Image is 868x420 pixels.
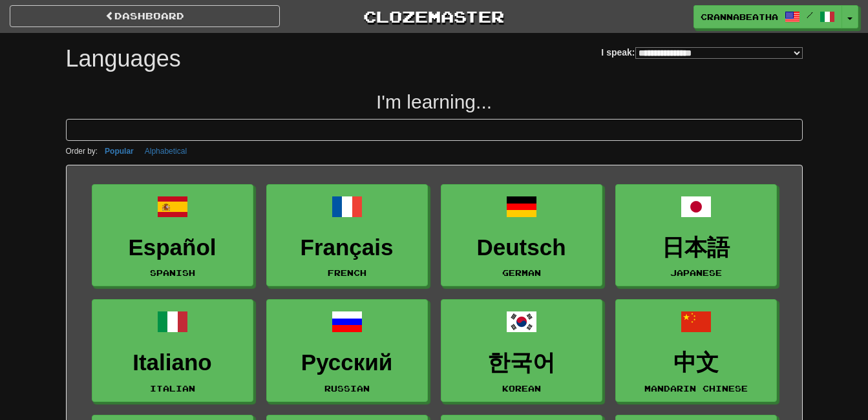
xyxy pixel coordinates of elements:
h3: 中文 [622,350,770,375]
small: Korean [502,384,541,393]
h1: Languages [66,46,181,72]
small: Russian [324,384,370,393]
small: Mandarin Chinese [644,384,748,393]
a: DeutschGerman [441,184,602,287]
button: Popular [101,144,138,158]
small: Japanese [670,268,722,277]
h3: 한국어 [448,350,595,375]
a: Clozemaster [299,5,569,28]
a: ItalianoItalian [92,299,253,402]
small: German [502,268,541,277]
small: Spanish [150,268,195,277]
select: I speak: [635,47,803,59]
a: FrançaisFrench [266,184,428,287]
a: dashboard [10,5,280,27]
h3: 日本語 [622,235,770,260]
a: EspañolSpanish [92,184,253,287]
button: Alphabetical [141,144,191,158]
h3: Italiano [99,350,246,375]
span: crannabeatha [701,11,778,23]
a: 中文Mandarin Chinese [615,299,777,402]
h3: Español [99,235,246,260]
a: 日本語Japanese [615,184,777,287]
small: Italian [150,384,195,393]
h3: Français [273,235,421,260]
label: I speak: [601,46,802,59]
span: / [807,10,813,19]
a: 한국어Korean [441,299,602,402]
h3: Русский [273,350,421,375]
h2: I'm learning... [66,91,803,112]
small: Order by: [66,147,98,156]
h3: Deutsch [448,235,595,260]
a: crannabeatha / [693,5,842,28]
a: РусскийRussian [266,299,428,402]
small: French [328,268,366,277]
